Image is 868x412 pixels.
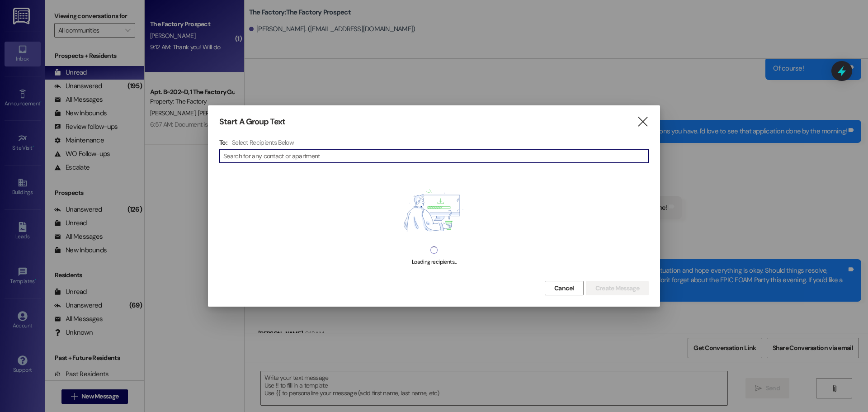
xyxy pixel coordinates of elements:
[412,257,456,267] div: Loading recipients...
[545,281,584,295] button: Cancel
[219,138,227,147] h3: To:
[595,284,639,293] span: Create Message
[232,138,294,147] h4: Select Recipients Below
[223,150,648,162] input: Search for any contact or apartment
[586,281,649,295] button: Create Message
[219,117,285,127] h3: Start A Group Text
[554,284,574,293] span: Cancel
[637,117,649,127] i: 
